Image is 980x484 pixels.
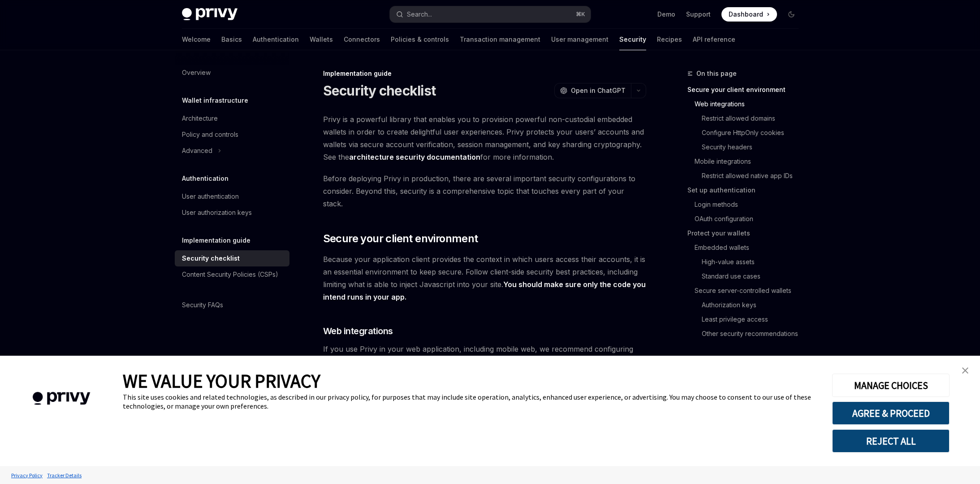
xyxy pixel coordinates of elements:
h1: Security checklist [323,83,436,99]
a: Configure HttpOnly cookies [687,126,806,140]
div: Implementation guide [323,69,646,78]
a: Tracker Details [45,467,84,483]
h5: Authentication [182,173,229,184]
span: Web integrations [323,325,393,337]
a: Protect your wallets [687,226,806,240]
a: Security checklist [175,250,289,266]
button: AGREE & PROCEED [832,401,950,425]
a: architecture security documentation [349,153,480,162]
a: Recipes [657,29,682,50]
a: Embedded wallets [687,240,806,255]
a: Overview [175,65,289,81]
button: Advanced [175,143,289,159]
div: Architecture [182,113,218,124]
a: Basics [221,29,242,50]
div: Security checklist [182,253,240,264]
a: Least privilege access [687,312,806,327]
div: User authorization keys [182,207,252,218]
img: company logo [13,379,109,418]
a: Restrict allowed native app IDs [687,169,806,183]
a: Wallets [310,29,333,50]
a: Content Security Policies (CSPs) [175,266,289,283]
h5: Wallet infrastructure [182,95,248,106]
button: MANAGE CHOICES [832,374,950,397]
a: Policies & controls [391,29,449,50]
a: Standard use cases [687,269,806,283]
a: Security [619,29,646,50]
a: Login methods [687,197,806,212]
span: If you use Privy in your web application, including mobile web, we recommend configuring the foll... [323,343,646,368]
img: dark logo [182,8,237,21]
a: Secure your client environment [687,83,806,97]
a: Web integrations [687,97,806,111]
img: close banner [962,367,968,374]
a: Other security recommendations [687,327,806,341]
a: API reference [693,29,735,50]
div: Overview [182,67,211,78]
a: Dashboard [721,7,777,22]
a: User authentication [175,188,289,205]
a: Authentication [253,29,299,50]
span: Open in ChatGPT [571,86,626,95]
a: Restrict allowed domains [687,111,806,126]
div: Search... [407,9,432,20]
span: Because your application client provides the context in which users access their accounts, it is ... [323,253,646,303]
div: Security FAQs [182,300,223,310]
a: OAuth configuration [687,212,806,226]
a: User authorization keys [175,205,289,221]
span: Privy is a powerful library that enables you to provision powerful non-custodial embedded wallets... [323,113,646,163]
a: Demo [657,10,675,19]
button: Toggle dark mode [784,7,799,22]
button: Search...⌘K [390,6,591,22]
a: Security headers [687,140,806,154]
h5: Implementation guide [182,235,250,246]
span: WE VALUE YOUR PRIVACY [123,369,320,392]
a: Policy and controls [175,126,289,143]
span: Before deploying Privy in production, there are several important security configurations to cons... [323,172,646,210]
a: Authorization keys [687,298,806,312]
a: Transaction management [460,29,540,50]
a: Secure server-controlled wallets [687,283,806,298]
a: High-value assets [687,255,806,269]
button: Open in ChatGPT [554,83,631,98]
a: Architecture [175,110,289,126]
div: Content Security Policies (CSPs) [182,269,278,280]
a: User management [551,29,609,50]
a: Support [686,10,711,19]
span: On this page [696,68,737,79]
span: Dashboard [729,10,763,19]
a: Set up authentication [687,183,806,197]
div: Advanced [182,145,212,156]
a: close banner [956,362,974,379]
span: ⌘ K [576,11,585,18]
a: Welcome [182,29,211,50]
a: Mobile integrations [687,154,806,169]
div: User authentication [182,191,239,202]
a: Privacy Policy [9,467,45,483]
button: REJECT ALL [832,429,950,453]
div: Policy and controls [182,129,238,140]
div: This site uses cookies and related technologies, as described in our privacy policy, for purposes... [123,392,819,410]
span: Secure your client environment [323,231,478,246]
a: Security FAQs [175,297,289,313]
a: Connectors [344,29,380,50]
